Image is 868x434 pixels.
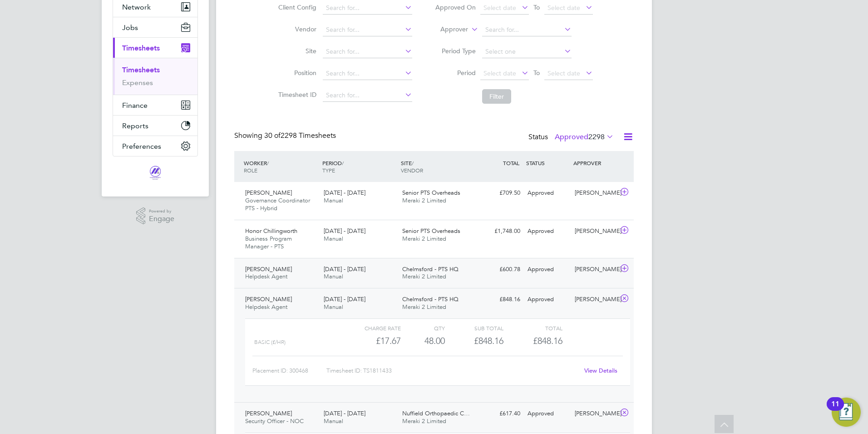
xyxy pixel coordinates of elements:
[402,227,460,235] span: Senior PTS Overheads
[276,91,316,99] label: Timesheet ID
[524,292,571,307] div: Approved
[524,406,571,421] div: Approved
[149,166,162,180] img: magnussearch-logo-retina.png
[588,132,605,141] span: 2298
[323,67,412,80] input: Search for...
[113,58,197,95] div: Timesheets
[122,66,160,74] a: Timesheets
[149,207,174,215] span: Powered by
[323,2,412,15] input: Search for...
[483,69,516,77] span: Select date
[244,167,257,174] span: ROLE
[503,323,562,333] div: Total
[571,292,618,307] div: [PERSON_NAME]
[122,101,148,110] span: Finance
[342,333,401,348] div: £17.67
[264,131,281,140] span: 30 of
[524,262,571,277] div: Approved
[445,333,503,348] div: £848.16
[401,323,445,333] div: QTY
[477,292,524,307] div: £848.16
[324,197,343,204] span: Manual
[326,363,578,378] div: Timesheet ID: TS1811433
[113,166,198,180] a: Go to home page
[276,25,316,33] label: Vendor
[402,273,446,280] span: Meraki 2 Limited
[401,333,445,348] div: 48.00
[113,17,197,37] button: Jobs
[122,44,160,52] span: Timesheets
[122,23,138,32] span: Jobs
[402,235,446,242] span: Meraki 2 Limited
[234,131,338,141] div: Showing
[477,186,524,201] div: £709.50
[324,227,365,235] span: [DATE] - [DATE]
[245,265,292,273] span: [PERSON_NAME]
[320,155,399,178] div: PERIOD
[571,262,618,277] div: [PERSON_NAME]
[503,159,519,167] span: TOTAL
[412,159,414,167] span: /
[324,417,343,425] span: Manual
[528,131,616,144] div: Status
[245,197,310,212] span: Governance Coordinator PTS - Hybrid
[477,406,524,421] div: £617.40
[571,406,618,421] div: [PERSON_NAME]
[245,189,292,197] span: [PERSON_NAME]
[324,409,365,417] span: [DATE] - [DATE]
[477,224,524,239] div: £1,748.00
[435,69,476,77] label: Period
[402,197,446,204] span: Meraki 2 Limited
[402,189,460,197] span: Senior PTS Overheads
[524,224,571,239] div: Approved
[245,303,287,311] span: Helpdesk Agent
[445,323,503,333] div: Sub Total
[252,363,326,378] div: Placement ID: 300468
[482,89,511,104] button: Filter
[122,121,148,130] span: Reports
[245,235,292,250] span: Business Program Manager - PTS
[242,155,320,178] div: WORKER
[122,142,161,151] span: Preferences
[483,4,516,12] span: Select date
[245,409,292,417] span: [PERSON_NAME]
[531,1,542,13] span: To
[402,265,459,273] span: Chelmsford - PTS HQ
[264,131,336,140] span: 2298 Timesheets
[531,67,542,79] span: To
[245,417,304,425] span: Security Officer - NOC
[547,4,580,12] span: Select date
[122,78,153,87] a: Expenses
[324,303,343,311] span: Manual
[149,215,174,223] span: Engage
[477,262,524,277] div: £600.78
[524,186,571,201] div: Approved
[276,69,316,77] label: Position
[254,339,286,345] span: Basic (£/HR)
[555,132,614,141] label: Approved
[482,45,572,58] input: Select one
[323,24,412,36] input: Search for...
[482,24,572,36] input: Search for...
[245,227,297,235] span: Honor Chillingworth
[113,136,197,156] button: Preferences
[402,409,470,417] span: Nuffield Orthopaedic C…
[402,295,459,303] span: Chelmsford - PTS HQ
[571,224,618,239] div: [PERSON_NAME]
[401,167,423,174] span: VENDOR
[113,38,197,58] button: Timesheets
[324,265,365,273] span: [DATE] - [DATE]
[323,89,412,102] input: Search for...
[245,295,292,303] span: [PERSON_NAME]
[342,323,401,333] div: Charge rate
[113,116,197,136] button: Reports
[435,3,476,11] label: Approved On
[323,45,412,58] input: Search for...
[324,273,343,280] span: Manual
[136,207,175,225] a: Powered byEngage
[533,335,562,346] span: £848.16
[402,417,446,425] span: Meraki 2 Limited
[435,47,476,55] label: Period Type
[324,235,343,242] span: Manual
[113,95,197,115] button: Finance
